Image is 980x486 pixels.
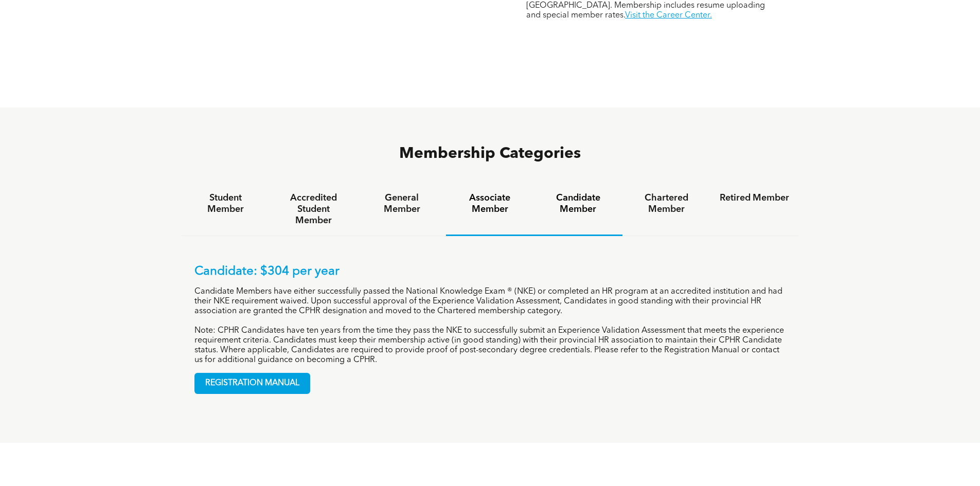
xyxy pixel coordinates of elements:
h4: Student Member [191,192,260,215]
a: REGISTRATION MANUAL [194,373,310,394]
h4: Retired Member [720,192,789,204]
h4: Chartered Member [632,192,701,215]
h4: Candidate Member [543,192,613,215]
span: REGISTRATION MANUAL [195,373,310,393]
h4: Accredited Student Member [279,192,348,226]
p: Note: CPHR Candidates have ten years from the time they pass the NKE to successfully submit an Ex... [194,326,786,365]
h4: Associate Member [455,192,525,215]
a: Visit the Career Center. [625,11,712,20]
span: Membership Categories [399,146,581,161]
h4: General Member [367,192,436,215]
p: Candidate Members have either successfully passed the National Knowledge Exam ® (NKE) or complete... [194,287,786,316]
p: Candidate: $304 per year [194,264,786,279]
